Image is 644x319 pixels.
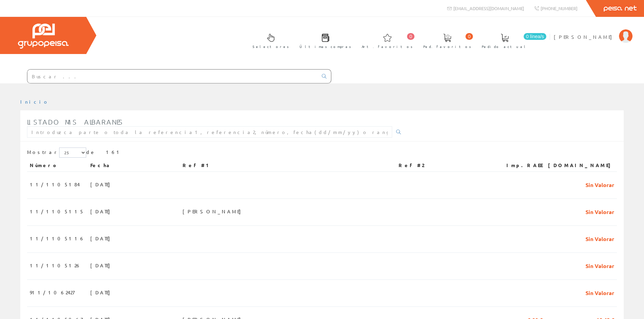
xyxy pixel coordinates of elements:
[183,206,244,217] span: [PERSON_NAME]
[90,260,114,271] span: [DATE]
[482,43,528,50] span: Pedido actual
[90,206,114,217] span: [DATE]
[253,43,289,50] span: Selectores
[396,159,495,171] th: Ref #2
[495,159,545,171] th: Imp.RAEE
[27,148,617,159] div: de 161
[554,33,616,40] span: [PERSON_NAME]
[90,179,114,190] span: [DATE]
[90,233,114,244] span: [DATE]
[27,70,318,83] input: Buscar ...
[466,33,473,40] span: 0
[293,28,355,53] a: Últimas compras
[20,99,49,105] a: Inicio
[90,287,114,298] span: [DATE]
[362,43,413,50] span: Art. favoritos
[30,179,80,190] span: 11/1105184
[88,159,180,171] th: Fecha
[30,287,74,298] span: 911/1062427
[27,126,392,138] input: Introduzca parte o toda la referencia1, referencia2, número, fecha(dd/mm/yy) o rango de fechas(dd...
[586,260,614,271] span: Sin Valorar
[541,5,577,11] span: [PHONE_NUMBER]
[59,148,86,158] select: Mostrar
[586,233,614,244] span: Sin Valorar
[407,33,414,40] span: 0
[30,206,84,217] span: 11/1105115
[453,5,524,11] span: [EMAIL_ADDRESS][DOMAIN_NAME]
[27,118,123,126] span: Listado mis albaranes
[554,28,633,34] a: [PERSON_NAME]
[18,24,69,49] img: Grupo Peisa
[246,28,292,53] a: Selectores
[545,159,617,171] th: [DOMAIN_NAME]
[180,159,396,171] th: Ref #1
[586,179,614,190] span: Sin Valorar
[300,43,351,50] span: Últimas compras
[30,233,85,244] span: 11/1105116
[30,260,81,271] span: 11/1105126
[423,43,471,50] span: Ped. favoritos
[586,287,614,298] span: Sin Valorar
[27,159,88,171] th: Número
[586,206,614,217] span: Sin Valorar
[27,148,86,158] label: Mostrar
[524,33,546,40] span: 0 línea/s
